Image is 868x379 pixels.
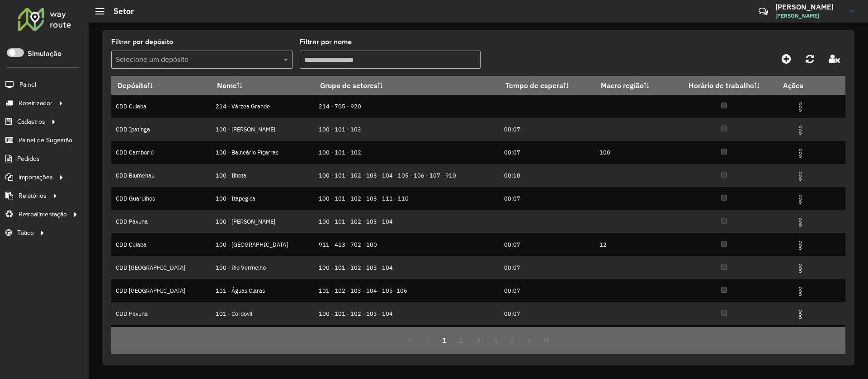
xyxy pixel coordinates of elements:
[436,332,453,349] button: 1
[111,187,211,210] td: CDD Guarulhos
[314,118,499,141] td: 100 - 101 - 103
[500,164,595,187] td: 00:10
[314,164,499,187] td: 100 - 101 - 102 - 103 - 104 - 105 - 106 - 107 - 910
[314,325,499,348] td: 101 - 102 - 103
[314,76,499,95] th: Grupo de setores
[211,325,314,348] td: 101 - Florais
[19,210,67,219] span: Retroalimentação
[17,228,34,238] span: Tático
[314,210,499,233] td: 100 - 101 - 102 - 103 - 104
[19,191,47,201] span: Relatórios
[314,95,499,118] td: 214 - 705 - 920
[314,279,499,302] td: 101 - 102 - 103 - 104 - 105 -106
[595,141,672,164] td: 100
[314,233,499,256] td: 911 - 413 - 702 - 100
[775,12,843,20] span: [PERSON_NAME]
[500,118,595,141] td: 00:07
[211,95,314,118] td: 214 - Várzea Grande
[211,141,314,164] td: 100 - Balneário Piçarras
[211,210,314,233] td: 100 - [PERSON_NAME]
[211,233,314,256] td: 100 - [GEOGRAPHIC_DATA]
[500,302,595,325] td: 00:07
[500,76,595,95] th: Tempo de espera
[314,141,499,164] td: 100 - 101 - 102
[500,187,595,210] td: 00:07
[211,279,314,302] td: 101 - Águas Claras
[104,6,134,16] h2: Setor
[17,117,45,126] span: Cadastros
[538,332,555,349] button: Last Page
[211,187,314,210] td: 100 - Itapegica
[595,325,672,348] td: 12
[775,3,843,11] h3: [PERSON_NAME]
[595,76,672,95] th: Macro região
[111,164,211,187] td: CDD Blumenau
[211,164,314,187] td: 100 - Ilhota
[500,233,595,256] td: 00:07
[500,141,595,164] td: 00:07
[595,233,672,256] td: 12
[111,37,173,47] label: Filtrar por depósito
[211,302,314,325] td: 101 - Cordovil
[19,136,72,145] span: Painel de Sugestão
[28,48,61,59] label: Simulação
[111,233,211,256] td: CDD Cuiaba
[521,332,538,349] button: Next Page
[111,76,211,95] th: Depósito
[19,98,52,108] span: Roteirizador
[211,256,314,279] td: 100 - Rio Vermelho
[314,187,499,210] td: 100 - 101 - 102 - 103 - 111 - 110
[111,210,211,233] td: CDD Pavuna
[504,332,521,349] button: 5
[500,256,595,279] td: 00:07
[19,80,36,89] span: Painel
[111,302,211,325] td: CDD Pavuna
[777,76,831,95] th: Ações
[111,118,211,141] td: CDD Ipatinga
[111,95,211,118] td: CDD Cuiaba
[211,76,314,95] th: Nome
[487,332,504,349] button: 4
[754,2,773,21] a: Contato Rápido
[300,37,352,47] label: Filtrar por nome
[111,141,211,164] td: CDD Camboriú
[671,76,777,95] th: Horário de trabalho
[453,332,470,349] button: 2
[314,302,499,325] td: 100 - 101 - 102 - 103 - 104
[17,154,40,164] span: Pedidos
[19,173,53,182] span: Importações
[470,332,487,349] button: 3
[500,325,595,348] td: 00:07
[500,279,595,302] td: 00:07
[211,118,314,141] td: 100 - [PERSON_NAME]
[314,256,499,279] td: 100 - 101 - 102 - 103 - 104
[111,279,211,302] td: CDD [GEOGRAPHIC_DATA]
[111,256,211,279] td: CDD [GEOGRAPHIC_DATA]
[111,325,211,348] td: CDD Cuiaba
